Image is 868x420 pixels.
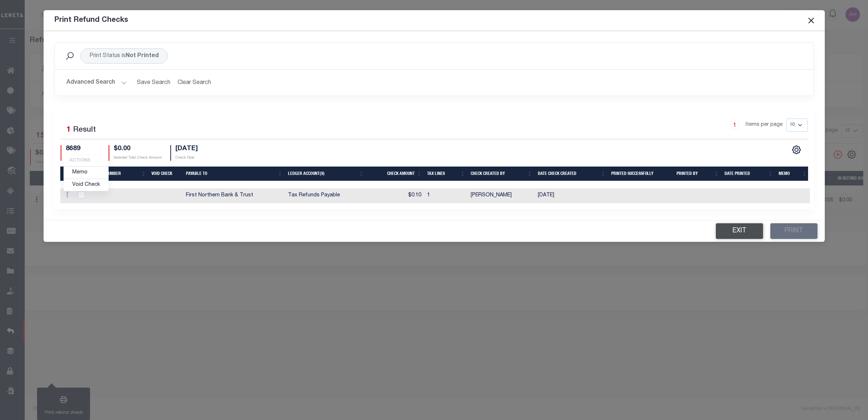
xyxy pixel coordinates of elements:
[366,188,424,203] td: $0.10
[285,188,366,203] td: Tax Refunds Payable
[716,223,763,239] button: Exit
[285,167,366,181] th: Ledger Account(s): activate to sort column ascending
[66,145,100,153] h4: 8689
[776,167,810,181] th: MEMO: activate to sort column ascending
[133,76,175,90] button: Save Search
[66,126,71,134] span: 1
[424,188,468,203] td: 1
[73,124,96,136] label: Result
[366,167,424,181] th: Check Amount: activate to sort column ascending
[183,188,285,203] td: First Northern Bank & Trust
[674,167,722,181] th: Printed By: activate to sort column ascending
[64,179,109,191] a: Void Check
[183,167,285,181] th: Payable To: activate to sort column ascending
[114,155,162,161] p: Selected Total Check Amount
[80,48,168,64] div: Print Status is
[64,155,109,166] h6: ACTIONS
[175,155,198,161] p: Check Date
[64,167,109,179] a: Memo
[722,167,776,181] th: Date Printed: activate to sort column ascending
[149,167,183,181] th: Void Check
[175,145,198,153] h4: [DATE]
[424,167,468,181] th: Tax Lines: activate to sort column ascending
[468,167,535,181] th: Check Created By: activate to sort column ascending
[608,167,674,181] th: Printed Successfully
[535,188,608,203] td: [DATE]
[90,167,149,181] th: Check Number: activate to sort column ascending
[468,188,535,203] td: [PERSON_NAME]
[731,121,739,129] a: 1
[535,167,608,181] th: Date Check Created: activate to sort column ascending
[746,121,783,129] span: Items per page
[175,76,214,90] button: Clear Search
[126,53,159,59] b: Not Printed
[66,76,127,90] button: Advanced Search
[114,145,162,153] h4: $0.00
